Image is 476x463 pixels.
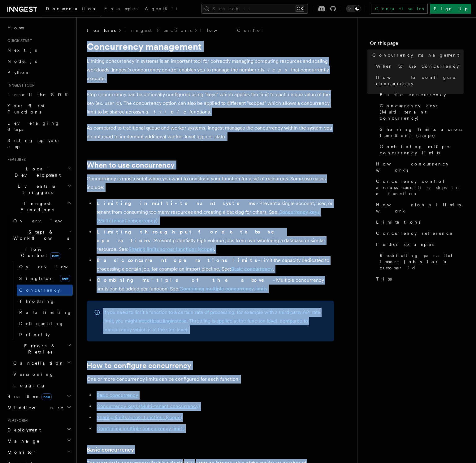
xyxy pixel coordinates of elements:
[87,57,334,83] p: Limiting concurrency in systems is an important tool for correctly managing computing resources a...
[231,266,273,272] a: Basic concurrency
[5,418,28,423] span: Platform
[13,383,45,388] span: Logging
[200,27,264,33] a: Flow Control
[5,38,32,43] span: Quick start
[11,343,67,355] span: Errors & Retries
[374,72,464,89] a: How to configure concurrency
[376,219,421,225] span: Limitations
[19,321,64,326] span: Debouncing
[374,199,464,216] a: How global limits work
[87,445,134,454] a: Basic concurrency
[101,2,141,17] a: Examples
[60,275,70,282] span: new
[380,103,464,121] span: Concurrency keys (Multi-tenant concurrency)
[5,166,67,178] span: Local Development
[374,228,464,239] a: Concurrency reference
[11,244,73,261] button: Flow Controlnew
[5,200,67,213] span: Inngest Functions
[372,52,459,58] span: Concurrency management
[7,59,37,64] span: Node.js
[5,22,73,33] a: Home
[376,178,464,197] span: Concurrency control across specific steps in a function
[5,183,67,195] span: Events & Triggers
[5,427,41,433] span: Deployment
[141,2,181,17] a: AgentKit
[7,48,37,53] span: Next.js
[95,256,334,273] li: - Limit the capacity dedicated to processing a certain job, for example an import pipeline. See: .
[87,41,334,52] h1: Concurrency management
[380,126,464,139] span: Sharing limits across functions (scope)
[13,218,77,223] span: Overview
[19,299,55,304] span: Throttling
[87,375,334,384] p: One or more concurrency limits can be configured for each function.
[5,424,73,435] button: Deployment
[380,252,464,271] span: Restricting parallel import jobs for a customer id
[87,361,191,370] a: How to configure concurrency
[87,161,175,169] a: When to use concurrency
[5,393,52,400] span: Realtime
[262,67,291,73] em: steps
[17,329,73,340] a: Priority
[374,273,464,285] a: Tips
[7,103,44,114] span: Your first Functions
[376,241,434,247] span: Further examples
[11,340,73,358] button: Errors & Retries
[41,393,52,400] span: new
[140,109,189,115] em: multiple
[97,414,182,420] a: Sharing limits across functions (scope)
[7,138,61,149] span: Setting up your app
[377,89,464,100] a: Basic concurrency
[97,277,273,283] strong: Combining multiple of the above
[124,27,192,33] a: Inngest Functions
[5,435,73,447] button: Manage
[374,239,464,250] a: Further examples
[145,6,178,11] span: AgentKit
[5,447,73,458] button: Monitor
[7,25,25,31] span: Home
[376,230,453,236] span: Concurrency reference
[11,369,73,380] a: Versioning
[11,215,73,226] a: Overview
[97,392,138,398] a: Basic concurrency
[5,181,73,198] button: Events & Triggers
[370,40,464,49] h4: On this page
[380,92,446,98] span: Basic concurrency
[7,92,71,97] span: Install the SDK
[128,246,214,252] a: Sharing limits across functions (scope)
[17,285,73,296] a: Concurrency
[5,405,64,411] span: Middleware
[376,63,459,69] span: When to use concurrency
[19,332,50,337] span: Priority
[5,67,73,78] a: Python
[5,391,73,402] button: Realtimenew
[87,124,334,141] p: As compared to traditional queue and worker systems, Inngest manages the concurrency within the s...
[19,288,60,293] span: Concurrency
[42,2,101,17] a: Documentation
[377,100,464,124] a: Concurrency keys (Multi-tenant concurrency)
[104,6,137,11] span: Examples
[5,449,37,455] span: Monitor
[150,318,171,324] a: throttling
[380,144,464,156] span: Combining multiple concurrency limits
[97,426,184,431] a: Combining multiple concurrency limits
[97,403,200,409] a: Concurrency keys (Multi-tenant concurrency)
[370,49,464,61] a: Concurrency management
[95,276,334,293] li: - Multiple concurrency limits can be added per function. See:
[50,252,60,259] span: new
[17,261,73,272] a: Overview
[19,264,83,269] span: Overview
[5,83,35,88] span: Inngest tour
[5,56,73,67] a: Node.js
[97,229,283,243] strong: Limiting throughput for database operations
[374,176,464,199] a: Concurrency control across specific steps in a function
[19,310,72,315] span: Rate limiting
[103,308,327,334] p: If you need to limit a function to a certain rate of processing, for example with a third party A...
[374,158,464,176] a: How concurrency works
[374,61,464,72] a: When to use concurrency
[5,402,73,413] button: Middleware
[17,307,73,318] a: Rate limiting
[376,276,392,282] span: Tips
[87,27,116,33] span: Features
[5,163,73,181] button: Local Development
[87,174,334,192] p: Concurrency is most useful when you want to constrain your function for a set of resources. Some ...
